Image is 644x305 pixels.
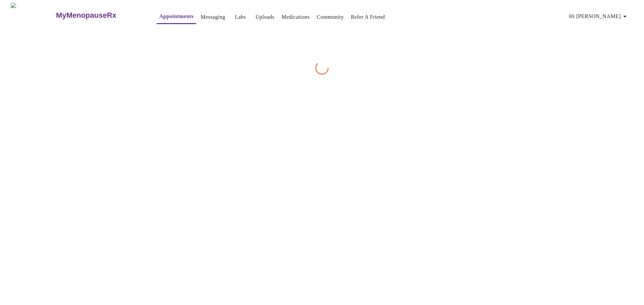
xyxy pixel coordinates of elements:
a: Community [317,12,344,22]
a: Labs [235,12,246,22]
button: Appointments [157,10,196,24]
button: Labs [230,10,251,24]
button: Hi [PERSON_NAME] [567,10,632,23]
a: Refer a Friend [351,12,385,22]
h3: MyMenopauseRx [56,11,116,20]
a: Appointments [159,12,194,21]
button: Messaging [198,10,228,24]
button: Medications [279,10,312,24]
a: MyMenopauseRx [55,4,143,27]
img: MyMenopauseRx Logo [11,3,55,28]
a: Uploads [256,12,275,22]
button: Community [314,10,346,24]
button: Refer a Friend [348,10,388,24]
span: Hi [PERSON_NAME] [569,12,629,21]
a: Medications [281,12,310,22]
button: Uploads [253,10,277,24]
a: Messaging [201,12,225,22]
